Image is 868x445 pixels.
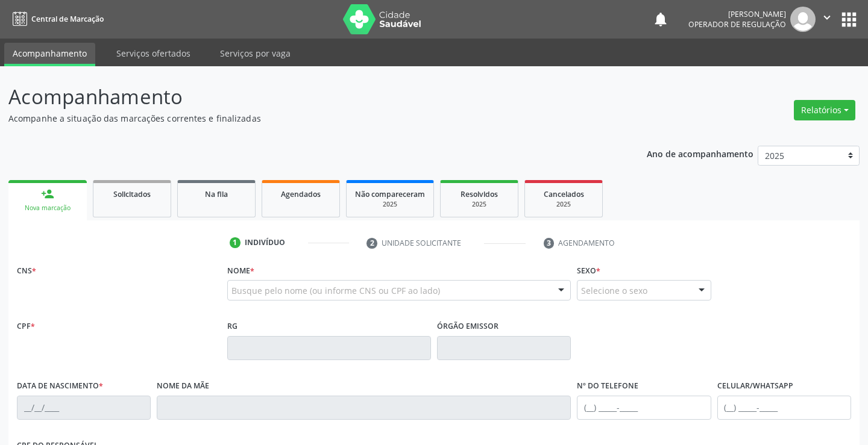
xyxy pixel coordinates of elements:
div: Nova marcação [17,204,78,213]
label: Data de nascimento [17,377,103,396]
span: Na fila [205,189,228,199]
span: Selecione o sexo [581,284,647,297]
div: [PERSON_NAME] [688,9,786,19]
label: Órgão emissor [437,317,498,336]
label: Sexo [577,261,600,280]
input: (__) _____-_____ [717,396,851,420]
span: Busque pelo nome (ou informe CNS ou CPF ao lado) [231,284,440,297]
button: apps [838,9,860,30]
div: 1 [230,237,241,248]
a: Serviços ofertados [108,43,199,64]
label: Nome da mãe [157,377,209,396]
span: Solicitados [113,189,151,199]
a: Serviços por vaga [212,43,299,64]
input: (__) _____-_____ [577,396,711,420]
label: Nº do Telefone [577,377,638,396]
i:  [820,11,834,24]
a: Central de Marcação [8,9,104,29]
p: Acompanhe a situação das marcações correntes e finalizadas [8,112,604,125]
label: Nome [227,261,254,280]
span: Operador de regulação [688,19,786,30]
p: Ano de acompanhamento [647,146,753,161]
span: Não compareceram [355,189,425,199]
label: CPF [17,317,35,336]
p: Acompanhamento [8,82,604,112]
input: __/__/____ [17,396,151,420]
label: CNS [17,261,36,280]
div: 2025 [449,200,509,209]
span: Resolvidos [461,189,498,199]
button: notifications [652,11,669,28]
span: Central de Marcação [31,14,104,24]
a: Acompanhamento [4,43,95,66]
label: RG [227,317,237,336]
div: 2025 [533,200,594,209]
span: Agendados [281,189,321,199]
button:  [816,7,838,32]
div: Indivíduo [245,237,285,248]
button: Relatórios [794,100,855,120]
div: person_add [41,187,54,201]
span: Cancelados [544,189,584,199]
img: img [790,7,816,32]
div: 2025 [355,200,425,209]
label: Celular/WhatsApp [717,377,793,396]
